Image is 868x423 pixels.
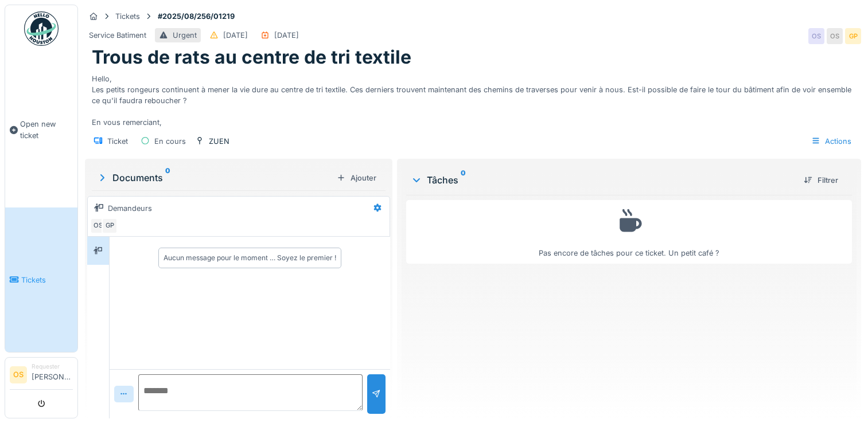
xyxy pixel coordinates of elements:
[827,28,843,44] div: OS
[799,173,843,188] div: Filtrer
[90,218,106,234] div: OS
[92,46,411,68] h1: Trous de rats au centre de tri textile
[461,173,466,187] sup: 0
[173,30,197,41] div: Urgent
[274,30,299,41] div: [DATE]
[414,205,844,258] div: Pas encore de tâches pour ce ticket. Un petit café ?
[32,362,73,387] li: [PERSON_NAME]
[808,28,824,44] div: OS
[96,171,332,185] div: Documents
[20,119,73,140] span: Open new ticket
[115,11,140,22] div: Tickets
[806,133,857,150] div: Actions
[32,362,73,371] div: Requester
[845,28,861,44] div: GP
[153,11,239,22] strong: #2025/08/256/01219
[165,171,170,185] sup: 0
[223,30,248,41] div: [DATE]
[10,366,27,383] li: OS
[164,253,336,263] div: Aucun message pour le moment … Soyez le premier !
[332,170,381,186] div: Ajouter
[108,203,152,214] div: Demandeurs
[209,136,229,147] div: ZUEN
[5,207,77,352] a: Tickets
[102,218,118,234] div: GP
[92,69,854,128] div: Hello, Les petits rongeurs continuent à mener la vie dure au centre de tri textile. Ces derniers ...
[10,362,73,390] a: OS Requester[PERSON_NAME]
[5,52,77,207] a: Open new ticket
[154,136,186,147] div: En cours
[24,11,59,46] img: Badge_color-CXgf-gQk.svg
[107,136,128,147] div: Ticket
[411,173,795,187] div: Tâches
[21,275,73,285] span: Tickets
[89,30,146,41] div: Service Batiment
